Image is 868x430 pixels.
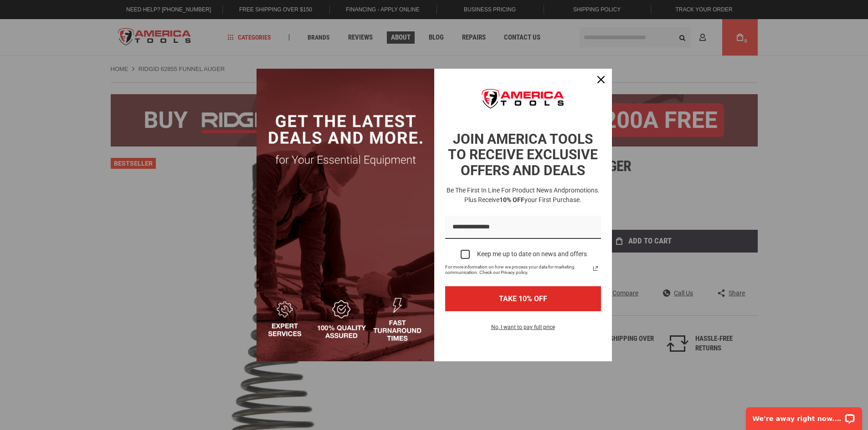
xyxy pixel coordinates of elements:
[740,401,868,430] iframe: LiveChat chat widget
[477,250,587,258] div: Keep me up to date on news and offers
[448,131,598,178] strong: JOIN AMERICA TOOLS TO RECEIVE EXCLUSIVE OFFERS AND DEALS
[590,69,612,91] button: Close
[443,186,603,205] h3: Be the first in line for product news and
[499,196,524,203] strong: 10% OFF
[445,286,601,311] button: TAKE 10% OFF
[445,264,590,275] span: For more information on how we process your data for marketing communication. Check our Privacy p...
[590,263,601,274] a: Read our Privacy Policy
[590,263,601,274] svg: link icon
[597,76,605,83] svg: close icon
[445,216,601,239] input: Email field
[484,322,562,338] button: No, I want to pay full price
